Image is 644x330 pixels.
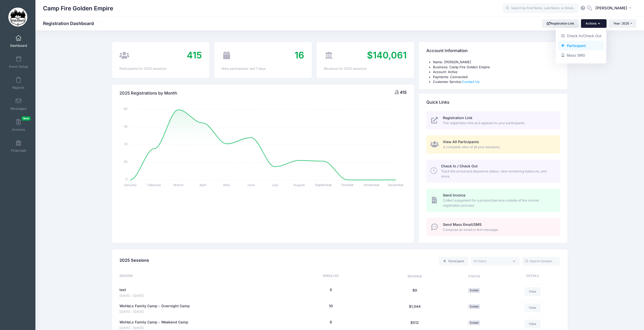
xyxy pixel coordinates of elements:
tspan: June [247,183,255,187]
li: Name: [PERSON_NAME] [433,60,560,65]
tspan: 25 [124,159,128,164]
a: Financials [7,137,31,155]
a: Contact Us [462,80,480,84]
tspan: 51 [124,142,128,146]
button: [PERSON_NAME] [592,3,636,14]
tspan: October [341,183,354,187]
tspan: July [272,183,278,187]
h4: Account Information [426,44,468,58]
span: Track the arrival and departure status, view remaining balances, and more. [441,169,554,179]
button: Year: 2025 [609,19,636,28]
div: Participants for 2025 sessions [119,66,202,71]
a: Messages [7,95,31,113]
h1: Camp Fire Golden Empire [43,3,113,14]
span: New [22,116,31,121]
a: Reports [7,74,31,92]
h1: Registration Dashboard [43,21,98,26]
a: Mass SMS [558,51,604,60]
li: Customer Service: [433,79,560,84]
tspan: 76 [124,124,128,128]
span: [PERSON_NAME] [595,5,627,11]
a: Check In/Check Out [558,31,604,41]
span: Financials [11,148,26,153]
tspan: November [364,183,380,187]
span: Check In / Check Out [441,164,478,168]
a: Add a new manual registration [439,257,468,266]
span: Registration Link [443,116,472,120]
input: Search Session [522,257,560,266]
span: Messages [10,106,27,111]
a: View [525,320,541,328]
span: Ended [468,288,480,293]
span: [DATE] - [DATE] [119,294,144,298]
a: Event Setup [7,53,31,71]
li: Payments: Connected [433,75,560,80]
button: Actions [581,19,606,28]
tspan: April [199,183,206,187]
span: 2025 Sessions [119,258,149,263]
div: Status [445,274,503,280]
li: Account: Active [433,70,560,75]
span: Ended [468,304,480,309]
div: Actions [556,28,606,63]
a: Add a new manual registration [558,41,604,50]
tspan: September [315,183,332,187]
div: Enrolled [278,274,384,280]
span: Reports [12,85,25,90]
span: Ended [468,320,480,325]
a: Registration Link The registration link as it appears to your participants. [426,111,560,130]
tspan: March [173,183,183,187]
span: Collect a payment for a product/service outside of the normal registration process [443,198,554,208]
tspan: January [123,183,137,187]
a: WoHeLo Family Camp - Overnight Camp [119,303,190,309]
a: Dashboard [7,32,31,50]
a: Registration Link [542,19,579,28]
span: Send Invoice [443,193,465,197]
div: Session [119,274,278,280]
a: test [119,287,126,293]
li: Business: Camp Fire Golden Empire [433,65,560,70]
a: Send Invoice Collect a payment for a product/service outside of the normal registration process [426,189,560,212]
a: WoHeLo Family Camp - Weekend Camp [119,320,188,325]
div: New participants: last 7 days [222,66,304,71]
span: Event Setup [9,64,28,69]
div: Revenue [384,274,446,280]
h4: 2025 Registrations by Month [119,86,177,100]
tspan: February [148,183,161,187]
textarea: Search [474,259,510,263]
span: Year: 2025 [613,21,629,25]
tspan: August [294,183,305,187]
tspan: 101 [123,107,128,111]
button: 6 [330,320,332,325]
span: View All Participants [443,140,479,144]
div: $1,044 [384,303,446,314]
span: Send Mass Email/SMS [443,222,482,227]
span: Dashboard [10,43,27,48]
span: 415 [187,50,202,61]
div: $0 [384,287,446,298]
a: View [525,303,541,312]
span: [DATE] - [DATE] [119,310,190,314]
a: View [525,287,541,296]
span: 16 [295,50,304,61]
span: A complete view of all your sessions. [443,145,554,150]
tspan: May [223,183,230,187]
button: 10 [329,303,333,309]
div: Details [503,274,560,280]
span: $140,061 [367,50,407,61]
span: The registration link as it appears to your participants. [443,121,554,126]
div: Revenue for 2025 sessions [324,66,406,71]
input: Search by First Name, Last Name, or Email... [503,3,578,13]
span: Invoices [12,127,25,132]
span: Compose an email or text message. [443,227,554,232]
span: 415 [400,90,407,95]
a: Send Mass Email/SMS Compose an email or text message. [426,218,560,236]
tspan: December [388,183,404,187]
button: 0 [330,287,332,293]
a: Check In / Check Out Track the arrival and departure status, view remaining balances, and more. [426,160,560,183]
a: View All Participants A complete view of all your sessions. [426,135,560,154]
img: Camp Fire Golden Empire [8,8,27,27]
a: InvoicesNew [7,116,31,134]
h4: Quick Links [426,95,449,109]
tspan: 0 [126,177,128,181]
